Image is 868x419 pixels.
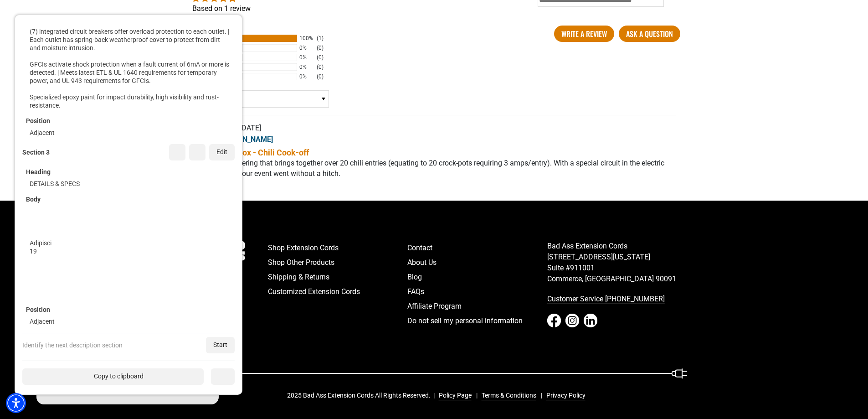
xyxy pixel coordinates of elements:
a: Contact [407,241,547,255]
a: Shipping & Returns [268,270,408,285]
a: Customized Extension Cords [268,285,408,299]
div: Edit [209,144,235,160]
a: LinkedIn - open in a new tab [584,314,597,327]
span: [DATE] [240,124,261,132]
a: Blog [407,270,547,285]
div: Move up [169,144,185,160]
div: Adjacent [30,317,55,326]
a: Based on 1 review - open in a new tab [192,4,251,13]
a: FAQs [407,285,547,299]
div: Accessibility Menu [6,393,26,413]
a: Policy Page [435,391,472,400]
p: Bad Ass Extension Cords [STREET_ADDRESS][US_STATE] Suite #911001 Commerce, [GEOGRAPHIC_DATA] 90091 [547,241,687,285]
div: Copy to clipboard [22,368,204,385]
p: We have a gathering that brings together over 20 chili entries (equating to 20 crock-pots requiri... [192,158,676,179]
div: Identify the next description section [22,341,123,349]
div: Adjacent [30,129,55,137]
div: LOR Ipsu Dolors Ametc Adipisci 19 Elit "seddoe" tem inci utla etdolo 1 magn aliq enim 66 admin ve... [30,207,231,298]
select: Sort dropdown [192,90,329,108]
a: Shop Extension Cords [268,241,408,255]
span: [PERSON_NAME] [218,135,273,144]
div: (Qty 10) 15/20A 5-20R Outlets (GFCI Protected) | (1) 30A-250v L6-30R Outlet & (1) 50A-125/250v CS... [30,18,231,109]
a: Affiliate Program [407,299,547,314]
div: (1) [317,35,324,42]
div: Delete [189,144,205,160]
a: Write A Review [554,26,614,42]
div: Position [26,117,50,125]
a: call 833-674-1699 [547,292,687,306]
div: DETAILS & SPECS [30,180,80,188]
div: Position [26,305,50,314]
div: 2025 Bad Ass Extension Cords All Rights Reserved. [287,391,592,400]
a: Facebook - open in a new tab [547,314,561,327]
a: Privacy Policy [543,391,586,400]
a: Ask a question [619,26,680,42]
div: Heading [26,168,51,176]
div: Body [26,195,41,203]
div: Section 3 [22,148,50,156]
div: Start [206,337,235,353]
a: Terms & Conditions [478,391,536,400]
a: About Us [407,255,547,270]
div: 100% [299,35,314,42]
div: button [211,368,235,385]
b: Distribution Box - Chili Cook-off [192,147,676,158]
a: Do not sell my personal information [407,314,547,328]
a: Shop Other Products [268,255,408,270]
a: Instagram - open in a new tab [565,314,579,327]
